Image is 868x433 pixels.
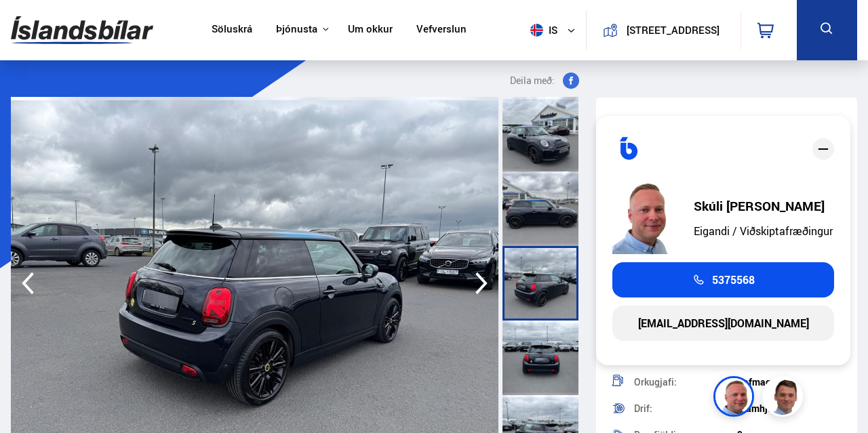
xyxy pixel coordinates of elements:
img: brand logo [793,104,847,146]
div: Eigandi / Viðskiptafræðingur [694,225,833,237]
button: Þjónusta [276,23,317,36]
a: 5375568 [612,262,834,297]
img: siFngHWaQ9KaOqBr.png [715,378,756,419]
a: Um okkur [348,23,393,37]
a: Vefverslun [416,23,467,37]
div: Orkugjafi: [634,377,737,387]
span: Deila með: [510,73,555,89]
img: siFngHWaQ9KaOqBr.png [612,179,680,254]
button: Deila með: [505,73,585,89]
img: G0Ugv5HjCgRt.svg [11,8,153,52]
div: Skúli [PERSON_NAME] [694,199,833,213]
a: [EMAIL_ADDRESS][DOMAIN_NAME] [612,306,834,341]
span: Mini [612,112,651,136]
div: Drif: [634,404,737,413]
img: FbJEzSuNWCJXmdc-.webp [764,378,805,419]
span: is [525,24,559,37]
img: svg+xml;base64,PHN2ZyB4bWxucz0iaHR0cDovL3d3dy53My5vcmcvMjAwMC9zdmciIHdpZHRoPSI1MTIiIGhlaWdodD0iNT... [530,24,543,37]
a: [STREET_ADDRESS] [594,11,732,49]
div: close [812,138,834,160]
button: [STREET_ADDRESS] [623,24,723,36]
span: [PERSON_NAME] SE [612,112,791,157]
button: is [525,10,586,50]
a: Söluskrá [212,23,252,37]
span: 5375568 [712,274,755,286]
